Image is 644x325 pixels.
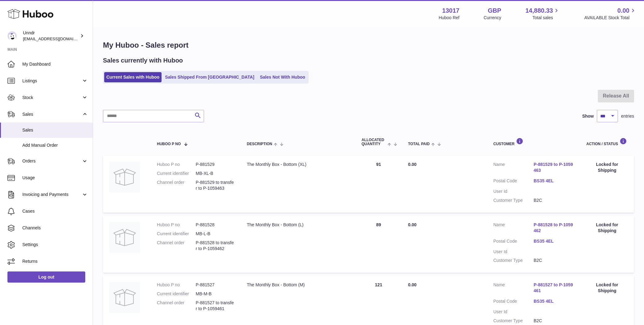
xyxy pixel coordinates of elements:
span: 0.00 [408,162,416,167]
span: 0.00 [617,6,629,15]
dt: Name [493,222,534,235]
a: P-881527 to P-1059461 [534,282,574,294]
dd: P-881529 [196,162,234,167]
dt: User Id [493,249,534,255]
span: ALLOCATED Quantity [362,138,386,146]
div: The Monthly Box - Bottom (XL) [247,162,349,167]
td: 91 [355,155,402,212]
img: no-photo.jpg [109,162,140,193]
td: 89 [355,216,402,273]
a: Sales Shipped From [GEOGRAPHIC_DATA] [163,72,256,82]
strong: GBP [488,6,501,15]
dd: P-881527 [196,282,234,288]
span: Cases [22,208,88,214]
span: Sales [22,111,82,117]
span: AVAILABLE Stock Total [584,15,637,21]
dd: B2C [534,258,574,263]
span: entries [621,113,634,119]
dt: User Id [493,188,534,194]
span: Sales [22,127,88,133]
a: Current Sales with Huboo [104,72,162,82]
dt: Name [493,282,534,295]
span: Settings [22,242,88,248]
span: Orders [22,158,82,164]
span: Total sales [532,15,560,21]
span: 14,880.33 [525,6,553,15]
div: Huboo Ref [439,15,460,21]
span: Usage [22,175,88,181]
span: My Dashboard [22,61,88,67]
dt: Name [493,162,534,175]
dt: Postal Code [493,178,534,185]
dd: B2C [534,197,574,203]
strong: 13017 [442,6,460,15]
a: BS35 4EL [534,178,574,184]
h1: My Huboo - Sales report [103,40,634,50]
a: P-881529 to P-1059463 [534,162,574,173]
dt: Customer Type [493,258,534,263]
dt: Channel order [157,300,196,312]
dd: P-881527 to transfer to P-1059461 [196,300,234,312]
dd: P-881529 to transfer to P-1059463 [196,180,234,191]
div: Customer [493,138,574,146]
a: BS35 4EL [534,238,574,244]
div: Locked for Shipping [586,222,628,234]
dt: Customer Type [493,197,534,203]
img: no-photo.jpg [109,282,140,313]
dt: Channel order [157,240,196,252]
dt: Postal Code [493,298,534,306]
dt: Channel order [157,180,196,191]
dt: Postal Code [493,238,534,246]
dt: Customer Type [493,318,534,324]
dt: Huboo P no [157,162,196,167]
div: Locked for Shipping [586,282,628,294]
img: no-photo.jpg [109,222,140,253]
dd: P-881528 [196,222,234,228]
a: Log out [7,271,85,283]
dd: B2C [534,318,574,324]
span: Add Manual Order [22,142,88,148]
dt: Current identifier [157,171,196,176]
span: Listings [22,78,82,84]
a: 14,880.33 Total sales [525,6,560,21]
span: 0.00 [408,222,416,227]
a: P-881528 to P-1059462 [534,222,574,234]
span: Huboo P no [157,142,181,146]
img: sofiapanwar@gmail.com [7,31,17,41]
h2: Sales currently with Huboo [103,56,183,65]
dt: Current identifier [157,231,196,237]
span: Description [247,142,272,146]
span: Invoicing and Payments [22,192,82,197]
dt: Huboo P no [157,222,196,228]
span: 0.00 [408,282,416,287]
div: Action / Status [586,138,628,146]
div: Currency [484,15,501,21]
dt: Huboo P no [157,282,196,288]
dd: MB-M-B [196,291,234,297]
div: The Monthly Box - Bottom (M) [247,282,349,288]
div: Unndr [23,30,79,42]
a: Sales Not With Huboo [258,72,307,82]
span: Stock [22,95,82,101]
dd: P-881528 to transfer to P-1059462 [196,240,234,252]
span: Channels [22,225,88,231]
dt: Current identifier [157,291,196,297]
a: 0.00 AVAILABLE Stock Total [584,6,637,21]
a: BS35 4EL [534,298,574,304]
span: [EMAIL_ADDRESS][DOMAIN_NAME] [23,36,91,41]
dt: User Id [493,309,534,315]
span: Total paid [408,142,430,146]
label: Show [582,113,594,119]
dd: MB-L-B [196,231,234,237]
div: The Monthly Box - Bottom (L) [247,222,349,228]
div: Locked for Shipping [586,162,628,173]
span: Returns [22,258,88,264]
dd: MB-XL-B [196,171,234,176]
